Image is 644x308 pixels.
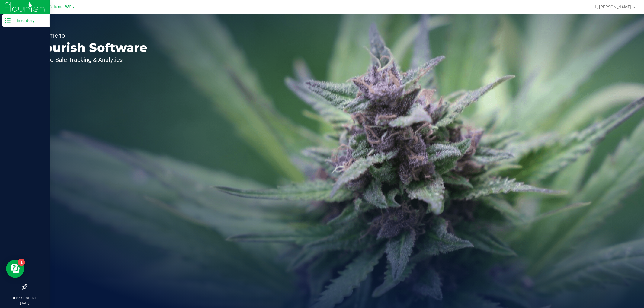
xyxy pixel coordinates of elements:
iframe: Resource center [6,260,24,278]
p: Welcome to [33,33,147,39]
span: Hi, [PERSON_NAME]! [593,5,633,9]
iframe: Resource center unread badge [18,259,25,266]
inline-svg: Inventory [5,17,11,24]
p: Inventory [11,17,47,24]
p: Seed-to-Sale Tracking & Analytics [33,57,147,63]
p: [DATE] [3,301,47,305]
p: 01:23 PM EDT [3,295,47,301]
p: Flourish Software [33,42,147,54]
span: Deltona WC [49,5,72,10]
